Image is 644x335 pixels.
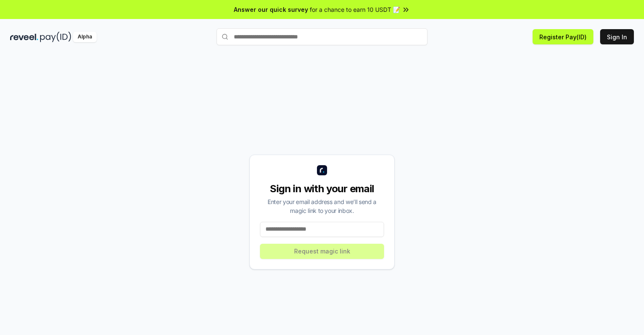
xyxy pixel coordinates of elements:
span: for a chance to earn 10 USDT 📝 [310,5,400,14]
img: logo_small [317,165,327,175]
div: Enter your email address and we’ll send a magic link to your inbox. [260,197,384,215]
img: reveel_dark [10,32,38,42]
div: Sign in with your email [260,182,384,196]
img: pay_id [40,32,71,42]
button: Sign In [600,29,634,44]
button: Register Pay(ID) [533,29,593,44]
div: Alpha [73,32,97,42]
span: Answer our quick survey [234,5,308,14]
